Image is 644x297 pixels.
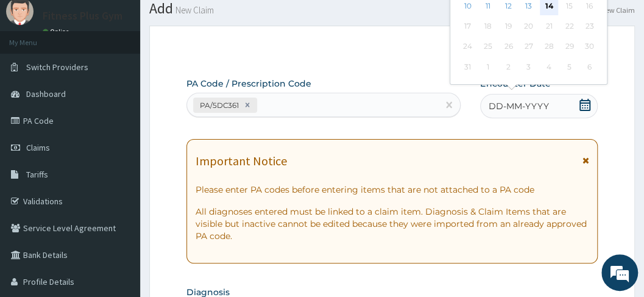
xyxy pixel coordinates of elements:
[479,17,497,35] div: Not available Monday, August 18th, 2025
[500,58,518,76] div: Not available Tuesday, September 2nd, 2025
[479,38,497,56] div: Not available Monday, August 25th, 2025
[43,27,72,36] a: Online
[26,88,66,99] span: Dashboard
[520,17,538,35] div: Not available Wednesday, August 20th, 2025
[6,181,232,224] textarea: Type your message and hit 'Enter'
[200,6,229,35] div: Minimize live chat window
[186,45,598,58] p: Step 2 of 2
[173,5,214,15] small: New Claim
[500,38,518,56] div: Not available Tuesday, August 26th, 2025
[488,100,548,112] span: DD-MM-YYYY
[459,17,477,35] div: Not available Sunday, August 17th, 2025
[196,154,287,168] h1: Important Notice
[26,62,88,73] span: Switch Providers
[149,1,635,16] h1: Add
[560,38,578,56] div: Not available Friday, August 29th, 2025
[479,58,497,76] div: Not available Monday, September 1st, 2025
[23,61,49,91] img: d_794563401_company_1708531726252_794563401
[196,184,589,196] p: Please enter PA codes before entering items that are not attached to a PA code
[43,10,122,21] p: Fitness Plus Gym
[520,58,538,76] div: Not available Wednesday, September 3rd, 2025
[581,17,599,35] div: Not available Saturday, August 23rd, 2025
[581,38,599,56] div: Not available Saturday, August 30th, 2025
[560,58,578,76] div: Not available Friday, September 5th, 2025
[186,77,311,90] label: PA Code / Prescription Code
[459,58,477,76] div: Not available Sunday, August 31st, 2025
[26,169,48,180] span: Tariffs
[540,38,558,56] div: Not available Thursday, August 28th, 2025
[581,58,599,76] div: Not available Saturday, September 6th, 2025
[26,142,50,153] span: Claims
[63,68,205,84] div: Chat with us now
[196,206,589,242] p: All diagnoses entered must be linked to a claim item. Diagnosis & Claim Items that are visible bu...
[540,58,558,76] div: Not available Thursday, September 4th, 2025
[459,38,477,56] div: Not available Sunday, August 24th, 2025
[520,38,538,56] div: Not available Wednesday, August 27th, 2025
[540,17,558,35] div: Not available Thursday, August 21st, 2025
[196,98,241,112] div: PA/5DC361
[71,77,168,201] span: We're online!
[500,17,518,35] div: Not available Tuesday, August 19th, 2025
[560,17,578,35] div: Not available Friday, August 22nd, 2025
